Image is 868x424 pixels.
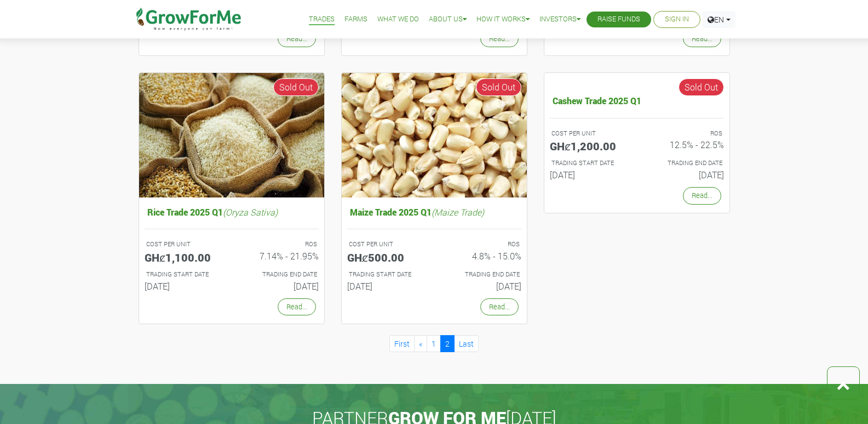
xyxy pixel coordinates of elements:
[645,169,724,180] h6: [DATE]
[389,335,415,352] a: First
[223,206,278,218] i: (Oryza Sativa)
[242,270,317,279] p: Estimated Trading End Date
[454,335,479,352] a: Last
[476,14,530,25] a: How it Works
[683,30,721,47] a: Read...
[427,335,441,352] a: 1
[551,159,627,168] p: Estimated Trading Start Date
[476,78,521,96] span: Sold Out
[146,240,222,249] p: COST PER UNIT
[240,281,319,291] h6: [DATE]
[703,11,735,28] a: EN
[349,270,424,279] p: Estimated Trading Start Date
[550,139,629,152] h5: GHȼ1,200.00
[539,14,580,25] a: Investors
[344,14,367,25] a: Farms
[683,187,721,204] a: Read...
[440,335,455,352] a: 2
[145,204,319,296] a: Rice Trade 2025 Q1(Oryza Sativa) COST PER UNIT GHȼ1,100.00 ROS 7.14% - 21.95% TRADING START DATE ...
[647,129,722,138] p: ROS
[551,129,627,138] p: COST PER UNIT
[432,206,484,218] i: (Maize Trade)
[240,251,319,261] h6: 7.14% - 21.95%
[597,14,640,25] a: Raise Funds
[550,169,629,180] h6: [DATE]
[145,281,223,291] h6: [DATE]
[377,14,419,25] a: What We Do
[342,73,527,197] img: growforme image
[146,270,222,279] p: Estimated Trading Start Date
[429,14,467,25] a: About Us
[347,204,521,220] h5: Maize Trade 2025 Q1
[550,93,724,109] h5: Cashew Trade 2025 Q1
[273,78,319,96] span: Sold Out
[145,204,319,220] h5: Rice Trade 2025 Q1
[349,240,424,249] p: COST PER UNIT
[645,139,724,150] h6: 12.5% - 22.5%
[347,204,521,296] a: Maize Trade 2025 Q1(Maize Trade) COST PER UNIT GHȼ500.00 ROS 4.8% - 15.0% TRADING START DATE [DAT...
[419,338,422,349] span: «
[278,298,316,315] a: Read...
[444,270,520,279] p: Estimated Trading End Date
[242,240,317,249] p: ROS
[309,14,335,25] a: Trades
[679,78,724,96] span: Sold Out
[647,159,722,168] p: Estimated Trading End Date
[480,298,519,315] a: Read...
[139,73,324,197] img: growforme image
[665,14,689,25] a: Sign In
[347,251,426,264] h5: GHȼ500.00
[442,281,521,291] h6: [DATE]
[139,335,730,352] nav: Page Navigation
[278,30,316,47] a: Read...
[444,240,520,249] p: ROS
[347,281,426,291] h6: [DATE]
[550,93,724,184] a: Cashew Trade 2025 Q1 COST PER UNIT GHȼ1,200.00 ROS 12.5% - 22.5% TRADING START DATE [DATE] TRADIN...
[442,251,521,261] h6: 4.8% - 15.0%
[145,251,223,264] h5: GHȼ1,100.00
